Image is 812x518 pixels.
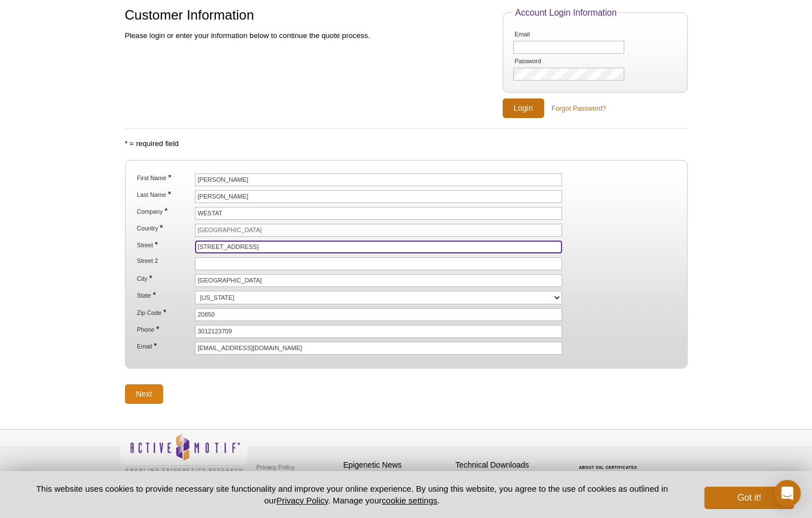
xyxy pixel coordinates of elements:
p: This website uses cookies to provide necessary site functionality and improve your online experie... [18,483,686,506]
p: * = required field [125,139,688,149]
label: First Name [136,173,193,182]
a: Privacy Policy [276,496,328,505]
input: Next [125,384,164,404]
button: Got it! [704,487,794,509]
p: Please login or enter your information below to continue the quote process. [125,31,491,41]
h1: Customer Information [125,8,491,24]
label: Phone [136,325,193,333]
a: Forgot Password? [551,103,606,114]
table: Click to Verify - This site chose Symantec SSL for secure e-commerce and confidential communicati... [568,449,652,474]
label: Last Name [136,190,193,199]
input: Login [503,98,544,118]
button: cookie settings [382,496,437,505]
h4: Technical Downloads [456,460,562,470]
label: Email [136,342,193,350]
label: City [136,274,193,282]
a: Privacy Policy [254,459,298,475]
label: Email [513,31,570,38]
label: Street 2 [136,257,193,265]
label: Zip Code [136,308,193,317]
img: Active Motif, [119,430,248,475]
label: Company [136,207,193,215]
div: Open Intercom Messenger [774,480,801,507]
legend: Account Login Information [512,8,619,18]
label: Password [513,58,570,65]
label: State [136,291,193,299]
label: Country [136,224,193,232]
label: Street [136,241,193,249]
h4: Epigenetic News [344,460,450,470]
a: ABOUT SSL CERTIFICATES [579,465,637,469]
